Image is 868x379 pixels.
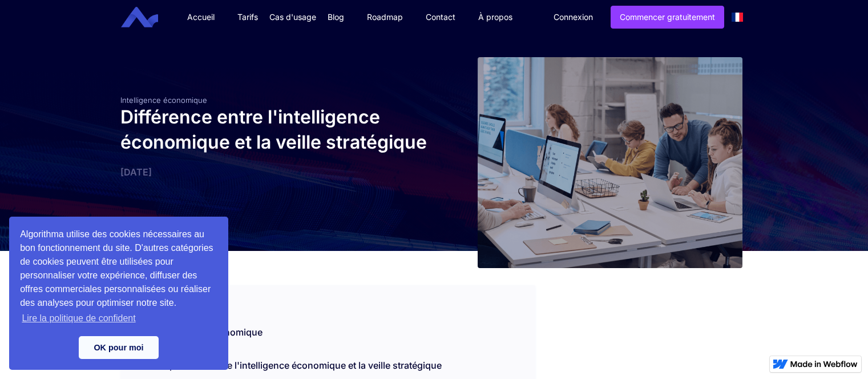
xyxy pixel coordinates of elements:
[79,336,159,359] a: dismiss cookie message
[269,11,316,23] div: Cas d'usage
[130,7,167,28] a: home
[790,361,858,368] img: Made in Webflow
[149,360,442,371] a: Comparaison entre l'intelligence économique et la veille stratégique
[20,310,138,327] a: learn more about cookies
[120,105,429,155] h1: Différence entre l'intelligence économique et la veille stratégique
[545,6,601,28] a: Connexion
[20,228,217,327] span: Algorithma utilise des cookies nécessaires au bon fonctionnement du site. D'autres catégories de ...
[120,95,429,105] div: Intelligence économique
[611,6,724,29] a: Commencer gratuitement
[9,217,228,370] div: cookieconsent
[120,166,429,178] div: [DATE]
[120,285,535,315] div: SOMMAIRE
